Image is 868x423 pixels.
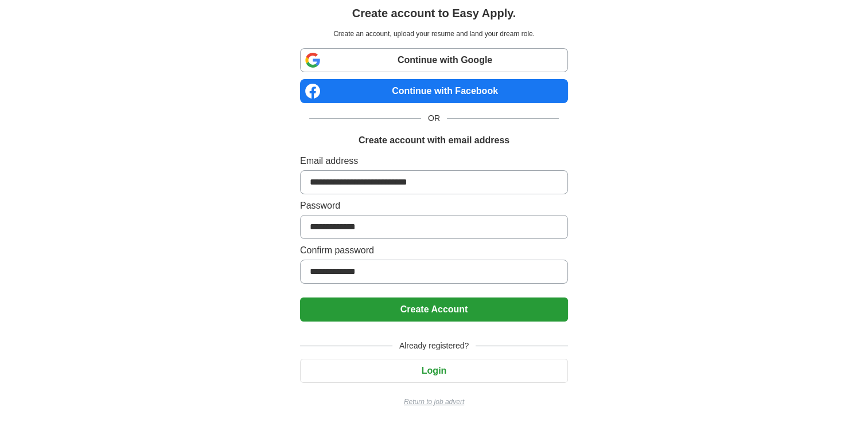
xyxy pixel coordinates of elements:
label: Password [300,199,568,213]
p: Create an account, upload your resume and land your dream role. [302,29,566,39]
span: OR [421,112,447,124]
span: Already registered? [392,340,476,352]
a: Continue with Google [300,48,568,72]
h1: Create account with email address [359,134,509,147]
h1: Create account to Easy Apply. [352,5,516,22]
label: Confirm password [300,244,568,257]
a: Return to job advert [300,397,568,407]
label: Email address [300,154,568,168]
button: Login [300,359,568,383]
button: Create Account [300,297,568,322]
a: Continue with Facebook [300,79,568,103]
a: Login [300,366,568,375]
